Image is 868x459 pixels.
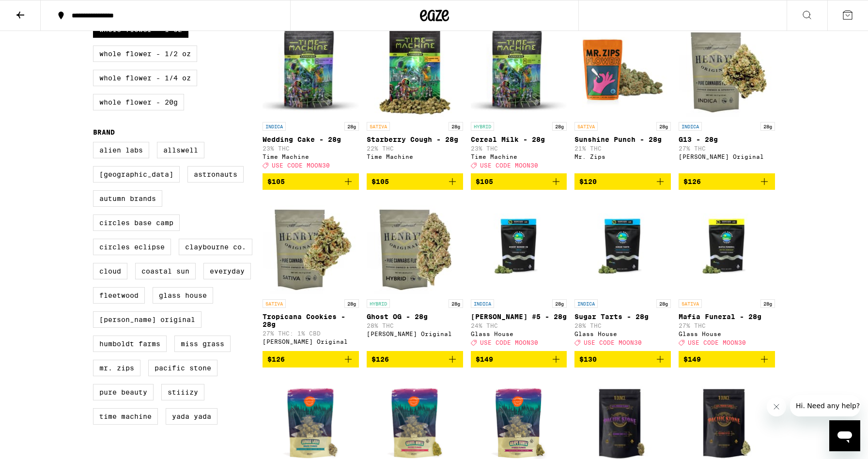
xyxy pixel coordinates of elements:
[829,420,860,451] iframe: Button to launch messaging window
[471,20,567,117] img: Time Machine - Cereal Milk - 28g
[552,299,567,308] p: 28g
[584,340,642,346] span: USE CODE MOON30
[263,198,359,351] a: Open page for Tropicana Cookies - 28g from Henry's Original
[272,162,330,168] span: USE CODE MOON30
[263,173,359,190] button: Add to bag
[367,299,390,308] p: HYBRID
[679,299,702,308] p: SATIVA
[679,198,775,351] a: Open page for Mafia Funeral - 28g from Glass House
[263,136,359,143] p: Wedding Cake - 28g
[767,397,786,416] iframe: Close message
[574,136,671,143] p: Sunshine Punch - 28g
[471,331,567,337] div: Glass House
[679,351,775,367] button: Add to bag
[574,173,671,190] button: Add to bag
[367,20,463,173] a: Open page for Starberry Cough - 28g from Time Machine
[203,263,251,279] label: Everyday
[574,313,671,321] p: Sugar Tarts - 28g
[679,20,775,173] a: Open page for G13 - 28g from Henry's Original
[480,340,538,346] span: USE CODE MOON30
[93,128,115,136] legend: Brand
[93,408,158,425] label: Time Machine
[679,153,775,160] div: [PERSON_NAME] Original
[476,178,493,185] span: $105
[574,198,671,351] a: Open page for Sugar Tarts - 28g from Glass House
[790,395,860,416] iframe: Message from company
[93,190,162,207] label: Autumn Brands
[93,214,180,231] label: Circles Base Camp
[471,351,567,367] button: Add to bag
[574,153,671,160] div: Mr. Zips
[263,313,359,328] p: Tropicana Cookies - 28g
[372,355,389,363] span: $126
[367,313,463,321] p: Ghost OG - 28g
[157,142,204,158] label: Allswell
[471,153,567,160] div: Time Machine
[263,351,359,367] button: Add to bag
[135,263,196,279] label: Coastal Sun
[344,122,359,131] p: 28g
[267,355,285,363] span: $126
[688,340,746,346] span: USE CODE MOON30
[93,311,201,328] label: [PERSON_NAME] Original
[263,122,286,131] p: INDICA
[367,20,463,117] img: Time Machine - Starberry Cough - 28g
[679,173,775,190] button: Add to bag
[471,198,567,294] img: Glass House - Donny Burger #5 - 28g
[93,142,149,158] label: Alien Labs
[93,263,127,279] label: Cloud
[367,198,463,351] a: Open page for Ghost OG - 28g from Henry's Original
[263,299,286,308] p: SATIVA
[263,20,359,173] a: Open page for Wedding Cake - 28g from Time Machine
[267,178,285,185] span: $105
[263,145,359,152] p: 23% THC
[263,20,359,117] img: Time Machine - Wedding Cake - 28g
[579,355,597,363] span: $130
[449,122,463,131] p: 28g
[574,198,671,294] img: Glass House - Sugar Tarts - 28g
[679,331,775,337] div: Glass House
[93,70,197,86] label: Whole Flower - 1/4 oz
[574,299,598,308] p: INDICA
[574,351,671,367] button: Add to bag
[679,313,775,321] p: Mafia Funeral - 28g
[480,162,538,168] span: USE CODE MOON30
[161,384,204,400] label: STIIIZY
[683,178,701,185] span: $126
[93,360,140,376] label: Mr. Zips
[574,20,671,173] a: Open page for Sunshine Punch - 28g from Mr. Zips
[166,408,217,425] label: Yada Yada
[656,299,671,308] p: 28g
[263,338,359,345] div: [PERSON_NAME] Original
[471,322,567,329] p: 24% THC
[367,173,463,190] button: Add to bag
[471,20,567,173] a: Open page for Cereal Milk - 28g from Time Machine
[683,355,701,363] span: $149
[372,178,389,185] span: $105
[471,136,567,143] p: Cereal Milk - 28g
[263,153,359,160] div: Time Machine
[574,20,671,117] img: Mr. Zips - Sunshine Punch - 28g
[471,122,494,131] p: HYBRID
[579,178,597,185] span: $120
[174,336,231,352] label: Miss Grass
[760,122,775,131] p: 28g
[656,122,671,131] p: 28g
[93,94,184,110] label: Whole Flower - 20g
[679,145,775,152] p: 27% THC
[679,122,702,131] p: INDICA
[263,330,359,337] p: 27% THC: 1% CBD
[93,46,197,62] label: Whole Flower - 1/2 oz
[367,198,463,294] img: Henry's Original - Ghost OG - 28g
[367,153,463,160] div: Time Machine
[679,322,775,329] p: 27% THC
[344,299,359,308] p: 28g
[263,198,359,294] img: Henry's Original - Tropicana Cookies - 28g
[574,122,598,131] p: SATIVA
[679,198,775,294] img: Glass House - Mafia Funeral - 28g
[179,239,252,255] label: Claybourne Co.
[471,313,567,321] p: [PERSON_NAME] #5 - 28g
[367,322,463,329] p: 28% THC
[552,122,567,131] p: 28g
